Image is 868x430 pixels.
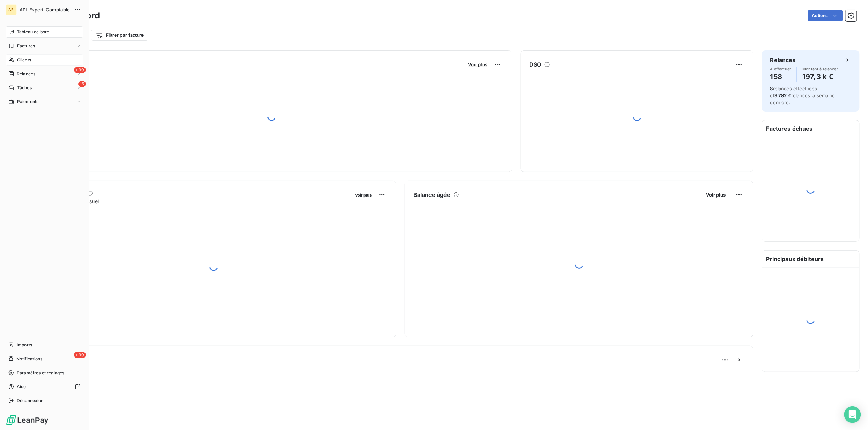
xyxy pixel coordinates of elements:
[803,71,838,82] h4: 197,3 k €
[6,54,83,66] a: Clients
[6,68,83,79] a: +99Relances
[20,7,70,13] span: APL Expert-Comptable
[74,352,86,358] span: +99
[762,251,859,267] h6: Principaux débiteurs
[844,406,861,423] div: Open Intercom Messenger
[706,192,726,198] span: Voir plus
[355,193,372,198] span: Voir plus
[770,67,791,71] span: À effectuer
[6,415,49,426] img: Logo LeanPay
[6,381,83,392] a: Aide
[17,342,32,348] span: Imports
[770,86,773,91] span: 8
[6,26,83,38] a: Tableau de bord
[704,192,728,198] button: Voir plus
[770,56,796,64] h6: Relances
[353,192,374,198] button: Voir plus
[6,367,83,378] a: Paramètres et réglages
[468,62,487,67] span: Voir plus
[17,29,49,35] span: Tableau de bord
[774,93,791,98] span: 9 782 €
[17,71,35,77] span: Relances
[17,57,31,63] span: Clients
[17,398,44,404] span: Déconnexion
[17,99,38,105] span: Paiements
[91,30,148,41] button: Filtrer par facture
[466,61,490,68] button: Voir plus
[6,4,17,15] div: AE
[808,10,843,21] button: Actions
[39,198,350,205] span: Chiffre d'affaires mensuel
[6,40,83,52] a: Factures
[413,191,451,199] h6: Balance âgée
[6,96,83,107] a: Paiements
[17,85,32,91] span: Tâches
[17,43,35,49] span: Factures
[17,370,64,376] span: Paramètres et réglages
[529,60,541,69] h6: DSO
[770,86,835,105] span: relances effectuées et relancés la semaine dernière.
[762,120,859,137] h6: Factures échues
[16,356,42,362] span: Notifications
[6,339,83,351] a: Imports
[803,67,838,71] span: Montant à relancer
[6,82,83,93] a: 15Tâches
[770,71,791,82] h4: 158
[17,384,26,390] span: Aide
[78,81,86,87] span: 15
[74,67,86,73] span: +99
